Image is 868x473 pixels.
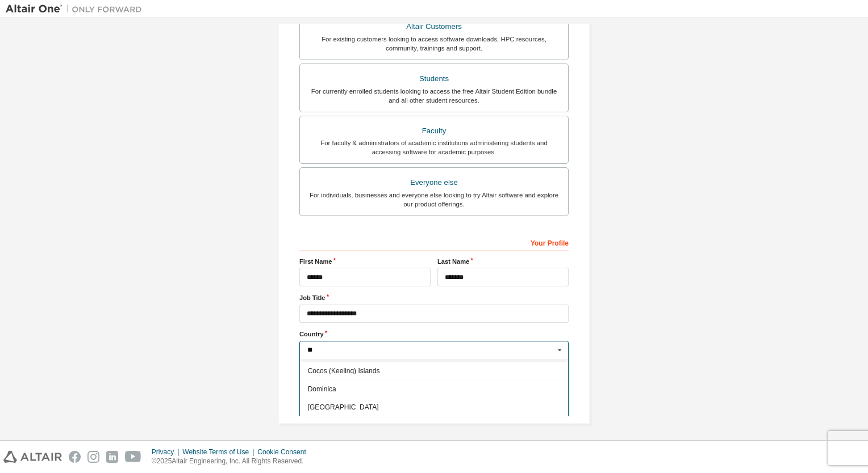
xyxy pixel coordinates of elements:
div: Students [307,71,561,87]
label: Country [299,330,569,339]
img: facebook.svg [69,451,81,463]
div: For individuals, businesses and everyone else looking to try Altair software and explore our prod... [307,191,561,209]
span: Dominica [308,386,561,392]
img: youtube.svg [125,451,141,463]
div: Faculty [307,123,561,139]
div: Altair Customers [307,19,561,35]
div: For faculty & administrators of academic institutions administering students and accessing softwa... [307,138,561,157]
img: instagram.svg [87,451,99,463]
label: Last Name [437,257,569,266]
div: Website Terms of Use [182,447,257,457]
div: Your Profile [299,233,569,251]
span: Cocos (Keeling) Islands [308,368,561,374]
div: Cookie Consent [257,447,312,457]
p: © 2025 Altair Engineering, Inc. All Rights Reserved. [152,457,313,466]
div: For currently enrolled students looking to access the free Altair Student Edition bundle and all ... [307,87,561,105]
label: First Name [299,257,431,266]
img: Altair One [6,3,148,15]
label: Job Title [299,293,569,302]
img: altair_logo.svg [3,451,62,463]
span: [GEOGRAPHIC_DATA] [308,403,561,410]
img: linkedin.svg [106,451,118,463]
div: For existing customers looking to access software downloads, HPC resources, community, trainings ... [307,35,561,53]
div: Privacy [152,447,182,457]
div: Everyone else [307,175,561,191]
